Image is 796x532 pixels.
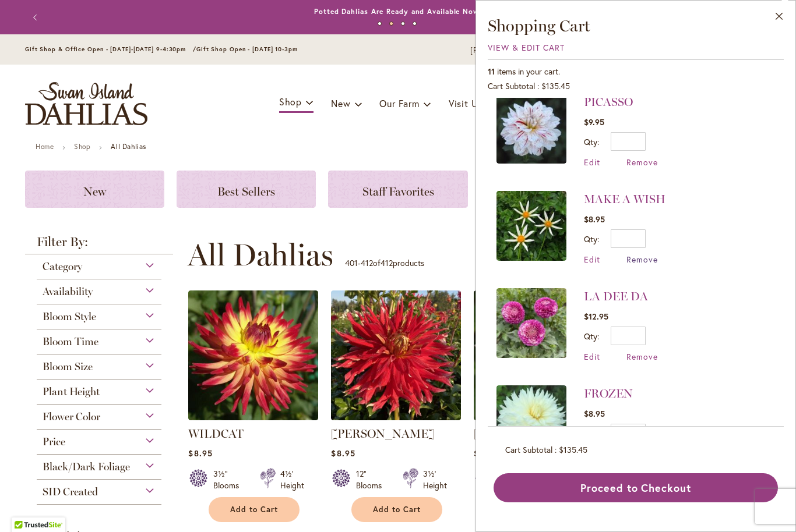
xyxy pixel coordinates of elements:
[331,448,355,459] span: $8.95
[488,16,590,36] span: Shopping Cart
[43,260,82,273] span: Category
[43,385,100,398] span: Plant Height
[474,412,604,423] a: WILLIE WILLIE
[413,22,417,26] button: 4 of 4
[584,408,605,419] span: $8.95
[43,485,98,498] span: SID Created
[331,290,461,420] img: Wildman
[111,142,146,151] strong: All Dahlias
[217,185,275,198] span: Best Sellers
[505,444,552,455] span: Cart Subtotal
[331,412,461,423] a: Wildman
[559,444,587,455] span: $135.45
[314,7,482,16] a: Potted Dahlias Are Ready and Available Now!
[83,185,106,198] span: New
[177,171,316,208] a: Best Sellers
[209,497,300,522] button: Add to Cart
[188,290,318,420] img: WILDCAT
[331,97,350,109] span: New
[626,254,658,265] a: Remove
[36,142,54,151] a: Home
[389,22,393,26] button: 2 of 4
[328,171,467,208] a: Staff Favorites
[43,360,93,373] span: Bloom Size
[379,97,419,109] span: Our Farm
[331,427,435,441] a: [PERSON_NAME]
[345,254,424,272] p: - of products
[188,427,244,441] a: WILDCAT
[401,22,405,26] button: 3 of 4
[351,497,442,522] button: Add to Cart
[584,254,600,265] a: Edit
[378,22,382,26] button: 1 of 4
[25,45,196,53] span: Gift Shop & Office Open - [DATE]-[DATE] 9-4:30pm /
[230,505,278,515] span: Add to Cart
[196,45,298,53] span: Gift Shop Open - [DATE] 10-3pm
[626,157,658,168] a: Remove
[496,94,566,164] img: PICASSO
[496,191,566,261] img: MAKE A WISH
[496,288,566,358] img: LA DEE DA
[584,233,599,244] label: Qty
[381,257,393,268] span: 412
[584,136,599,147] label: Qty
[25,82,147,125] a: store logo
[74,142,90,151] a: Shop
[188,412,318,423] a: WILDCAT
[584,386,633,400] a: FROZEN
[584,116,604,127] span: $9.95
[449,97,482,109] span: Visit Us
[423,468,447,491] div: 3½' Height
[488,42,565,53] a: View & Edit Cart
[43,335,98,348] span: Bloom Time
[43,310,96,323] span: Bloom Style
[43,410,100,423] span: Flower Color
[584,95,633,109] a: PICASSO
[584,214,605,225] span: $8.95
[279,95,302,108] span: Shop
[9,491,41,523] iframe: Launch Accessibility Center
[474,427,577,441] a: [PERSON_NAME]
[356,468,389,491] div: 12" Blooms
[188,237,333,272] span: All Dahlias
[584,157,600,168] a: Edit
[43,285,93,298] span: Availability
[345,257,358,268] span: 401
[494,473,778,502] button: Proceed to Checkout
[43,460,130,473] span: Black/Dark Foliage
[470,45,541,56] a: [PHONE_NUMBER]
[361,257,373,268] span: 412
[584,331,599,342] label: Qty
[362,185,434,198] span: Staff Favorites
[496,94,566,168] a: PICASSO
[474,290,604,420] img: WILLIE WILLIE
[541,80,570,91] span: $135.45
[280,468,304,491] div: 4½' Height
[25,236,173,254] strong: Filter By:
[626,351,658,362] a: Remove
[584,192,665,206] a: MAKE A WISH
[496,191,566,265] a: MAKE A WISH
[496,385,566,459] a: FROZEN
[488,80,535,91] span: Cart Subtotal
[497,66,560,77] span: items in your cart.
[496,288,566,362] a: LA DEE DA
[373,505,421,515] span: Add to Cart
[43,435,65,448] span: Price
[584,289,648,303] a: LA DEE DA
[474,448,498,459] span: $8.95
[496,385,566,455] img: FROZEN
[584,351,600,362] a: Edit
[213,468,246,491] div: 3½" Blooms
[584,311,608,322] span: $12.95
[188,448,212,459] span: $8.95
[25,6,48,29] button: Previous
[25,171,164,208] a: New
[488,66,495,77] span: 11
